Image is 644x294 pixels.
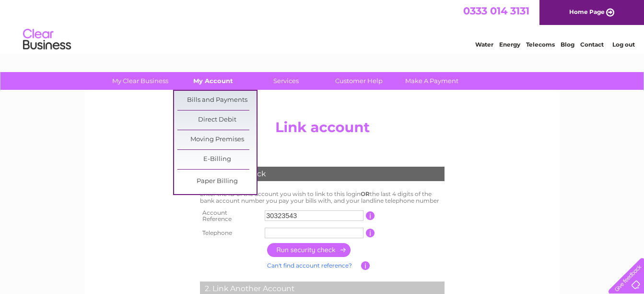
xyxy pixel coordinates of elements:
[561,41,574,48] a: Blog
[580,41,604,48] a: Contact
[198,207,263,226] th: Account Reference
[392,72,471,90] a: Make A Payment
[463,5,529,17] a: 0333 014 3131
[198,188,447,207] td: Enter the ID of the account you wish to link to this login the last 4 digits of the bank account ...
[101,72,180,90] a: My Clear Business
[319,72,398,90] a: Customer Help
[200,167,445,181] div: 1. Security Check
[246,72,326,90] a: Services
[499,41,520,48] a: Energy
[177,110,257,130] a: Direct Debit
[23,25,71,54] img: logo.png
[177,172,257,191] a: Paper Billing
[612,41,635,48] a: Log out
[366,211,375,220] input: Information
[177,91,257,110] a: Bills and Payments
[177,150,257,169] a: E-Billing
[177,130,257,149] a: Moving Premises
[96,5,549,47] div: Clear Business is a trading name of Verastar Limited (registered in [GEOGRAPHIC_DATA] No. 3667643...
[361,261,370,270] input: Information
[526,41,555,48] a: Telecoms
[267,262,352,269] a: Can't find account reference?
[475,41,493,48] a: Water
[198,225,263,241] th: Telephone
[361,190,370,197] b: OR
[366,229,375,237] input: Information
[174,72,253,90] a: My Account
